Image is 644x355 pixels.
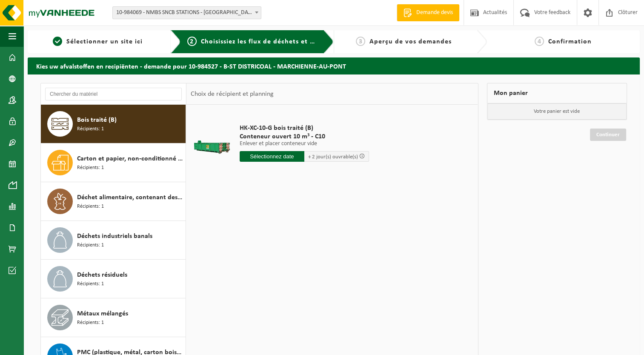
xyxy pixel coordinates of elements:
[240,124,369,132] span: HK-XC-10-G bois traité (B)
[77,154,183,164] span: Carton et papier, non-conditionné (industriel)
[240,151,304,162] input: Sélectionnez date
[397,4,459,21] a: Demande devis
[186,83,278,105] div: Choix de récipient et planning
[201,38,343,45] span: Choisissiez les flux de déchets et récipients
[240,132,369,141] span: Conteneur ouvert 10 m³ - C10
[77,280,104,288] span: Récipients: 1
[45,88,182,100] input: Chercher du matériel
[77,164,104,172] span: Récipients: 1
[369,38,452,45] span: Aperçu de vos demandes
[77,319,104,327] span: Récipients: 1
[66,38,143,45] span: Sélectionner un site ici
[356,37,365,46] span: 3
[77,270,127,280] span: Déchets résiduels
[77,115,117,125] span: Bois traité (B)
[41,143,186,182] button: Carton et papier, non-conditionné (industriel) Récipients: 1
[414,9,455,17] span: Demande devis
[77,192,183,203] span: Déchet alimentaire, contenant des produits d'origine animale, non emballé, catégorie 3
[53,37,62,46] span: 1
[535,37,544,46] span: 4
[487,83,627,103] div: Mon panier
[240,141,369,147] p: Enlever et placer conteneur vide
[308,154,358,160] span: + 2 jour(s) ouvrable(s)
[548,38,592,45] span: Confirmation
[41,221,186,260] button: Déchets industriels banals Récipients: 1
[487,103,627,120] p: Votre panier est vide
[41,105,186,143] button: Bois traité (B) Récipients: 1
[77,125,104,133] span: Récipients: 1
[41,182,186,221] button: Déchet alimentaire, contenant des produits d'origine animale, non emballé, catégorie 3 Récipients: 1
[77,241,104,249] span: Récipients: 1
[41,298,186,337] button: Métaux mélangés Récipients: 1
[28,57,640,74] h2: Kies uw afvalstoffen en recipiënten - demande pour 10-984527 - B-ST DISTRICOAL - MARCHIENNE-AU-PONT
[187,37,197,46] span: 2
[41,260,186,298] button: Déchets résiduels Récipients: 1
[112,6,261,19] span: 10-984069 - NMBS SNCB STATIONS - SINT-GILLIS
[77,231,152,241] span: Déchets industriels banals
[77,309,128,319] span: Métaux mélangés
[32,37,164,47] a: 1Sélectionner un site ici
[77,203,104,211] span: Récipients: 1
[590,129,626,141] a: Continuer
[113,7,261,19] span: 10-984069 - NMBS SNCB STATIONS - SINT-GILLIS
